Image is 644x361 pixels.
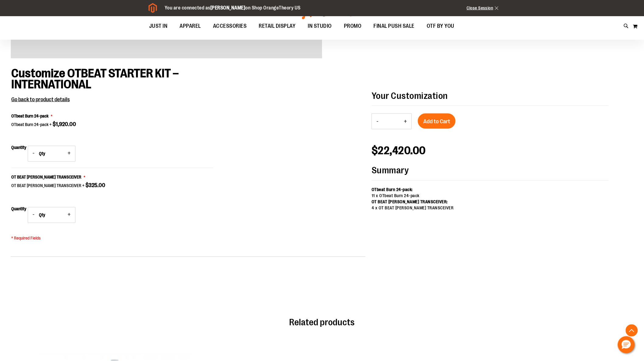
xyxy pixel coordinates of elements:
[82,183,105,188] span: +
[49,122,76,127] span: +
[11,145,28,151] span: Quantity
[253,19,302,33] a: RETAIL DISPLAY
[11,96,70,103] span: Go back to product details
[423,118,450,125] span: Add to Cart
[39,151,47,157] span: Qty
[372,193,608,199] div: 11 x OTbeat Burn 24-pack
[308,19,332,33] span: IN STUDIO
[213,19,247,33] span: ACCESSORIES
[207,19,253,33] a: ACCESSORIES
[180,19,201,33] span: APPAREL
[11,66,179,91] span: Customize OTBEAT STARTER KIT – INTERNATIONAL
[338,19,368,33] a: PROMO
[11,122,48,127] span: OTbeat Burn 24-pack
[28,208,39,223] button: -
[210,5,246,11] strong: [PERSON_NAME]
[149,19,168,33] span: JUST IN
[418,114,456,129] button: Add to Cart
[39,212,47,218] span: Qty
[143,19,174,33] a: JUST IN
[372,205,608,211] div: 4 x OT BEAT [PERSON_NAME] TRANSCEIVER
[289,317,355,328] span: Related products
[372,187,413,192] strong: OTbeat Burn 24-pack:
[374,19,415,33] span: FINAL PUSH SALE
[427,19,454,33] span: OTF BY YOU
[302,19,338,33] a: IN STUDIO
[11,175,81,180] span: OT BEAT [PERSON_NAME] TRANSCEIVER
[11,206,28,212] span: Quantity
[149,3,157,13] img: Magento
[372,166,608,181] strong: Summary
[368,19,421,33] a: FINAL PUSH SALE
[259,19,296,33] span: RETAIL DISPLAY
[372,91,448,101] strong: Your Customization
[372,145,426,157] span: $22,420.00
[63,208,75,223] button: +
[11,235,213,241] p: * Required Fields
[174,19,207,33] a: APPAREL
[165,5,301,11] span: You are connected as on Shop OrangeTheory US
[28,146,39,161] button: -
[86,182,105,189] span: $325.00
[467,5,499,10] a: Close Session
[372,114,383,129] button: Decrease product quantity
[53,121,76,127] span: $1,920.00
[11,183,81,188] span: OT BEAT [PERSON_NAME] TRANSCEIVER
[11,114,48,118] span: OTbeat Burn 24-pack
[63,146,75,161] button: +
[11,96,70,104] button: Go back to product details
[399,114,411,129] button: Increase product quantity
[626,324,638,337] button: Back To Top
[383,114,399,129] input: Product quantity
[372,200,448,204] strong: OT BEAT [PERSON_NAME] TRANSCEIVER:
[618,336,635,353] button: Hello, have a question? Let’s chat.
[344,19,362,33] span: PROMO
[421,19,460,33] a: OTF BY YOU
